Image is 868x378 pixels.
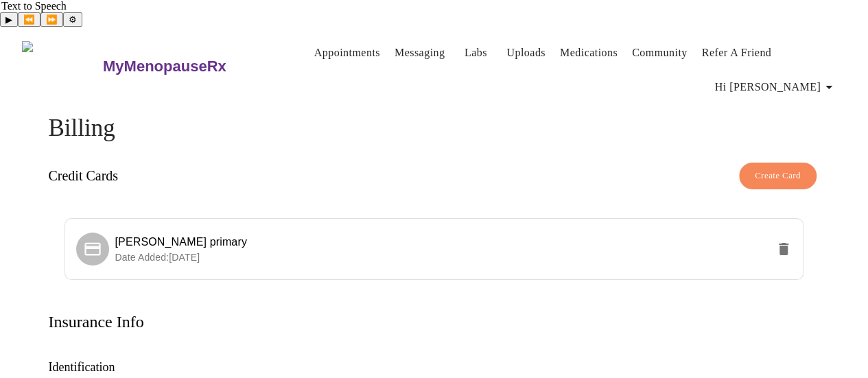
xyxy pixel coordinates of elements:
a: Community [632,43,688,62]
button: Uploads [501,39,551,67]
a: MyMenopauseRx [101,43,281,91]
h3: MyMenopauseRx [103,58,226,75]
button: Refer a Friend [696,39,777,67]
button: Labs [454,39,497,67]
a: Labs [465,43,487,62]
button: Previous [18,12,40,27]
button: Community [626,39,693,67]
button: Settings [63,12,82,27]
h3: Insurance Info [48,313,143,331]
span: Date Added: [DATE] [115,252,200,263]
a: Refer a Friend [702,43,772,62]
h4: Billing [48,115,819,142]
button: Appointments [309,39,386,67]
h3: Identification [48,360,819,375]
a: Appointments [314,43,380,62]
button: Messaging [389,39,450,67]
a: Uploads [506,43,546,62]
span: Create Card [755,168,801,184]
h3: Credit Cards [48,168,118,184]
a: Medications [560,43,618,62]
button: Medications [554,39,623,67]
button: Forward [40,12,63,27]
button: Create Card [739,163,817,189]
span: [PERSON_NAME] primary [115,236,247,248]
a: Messaging [395,43,445,62]
img: MyMenopauseRx Logo [22,41,101,93]
button: Hi [PERSON_NAME] [709,73,843,101]
button: delete [767,233,800,265]
span: Hi [PERSON_NAME] [715,78,837,97]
